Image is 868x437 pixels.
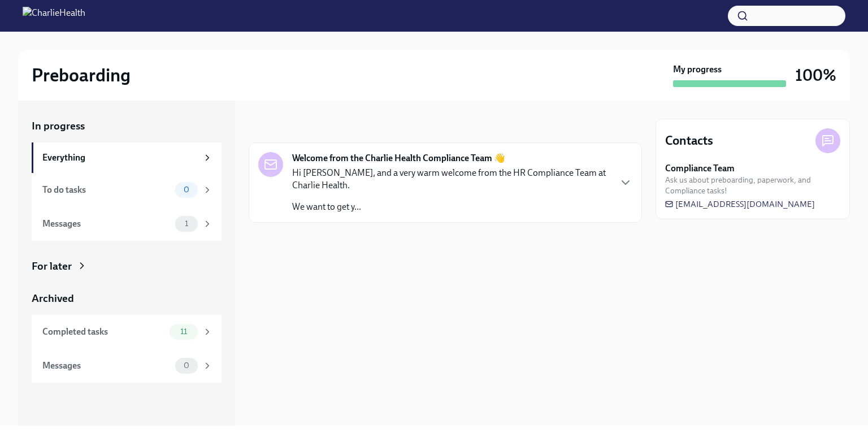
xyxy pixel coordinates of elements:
[32,291,222,306] a: Archived
[42,152,198,164] div: Everything
[42,184,171,196] div: To do tasks
[249,119,302,133] div: In progress
[32,207,222,241] a: Messages1
[32,142,222,173] a: Everything
[665,175,840,196] span: Ask us about preboarding, paperwork, and Compliance tasks!
[173,327,194,336] span: 11
[32,259,72,274] div: For later
[292,167,610,192] p: Hi [PERSON_NAME], and a very warm welcome from the HR Compliance Team at Charlie Health.
[32,315,222,349] a: Completed tasks11
[665,132,713,149] h4: Contacts
[673,63,722,76] strong: My progress
[795,65,836,85] h3: 100%
[32,173,222,207] a: To do tasks0
[42,326,165,338] div: Completed tasks
[42,360,171,372] div: Messages
[32,64,131,86] h2: Preboarding
[665,162,735,175] strong: Compliance Team
[32,349,222,383] a: Messages0
[32,119,222,133] a: In progress
[23,7,85,25] img: CharlieHealth
[42,218,171,230] div: Messages
[177,361,196,370] span: 0
[292,201,610,213] p: We want to get y...
[665,198,815,210] a: [EMAIL_ADDRESS][DOMAIN_NAME]
[178,219,195,228] span: 1
[292,152,505,165] strong: Welcome from the Charlie Health Compliance Team 👋
[32,259,222,274] a: For later
[177,185,196,194] span: 0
